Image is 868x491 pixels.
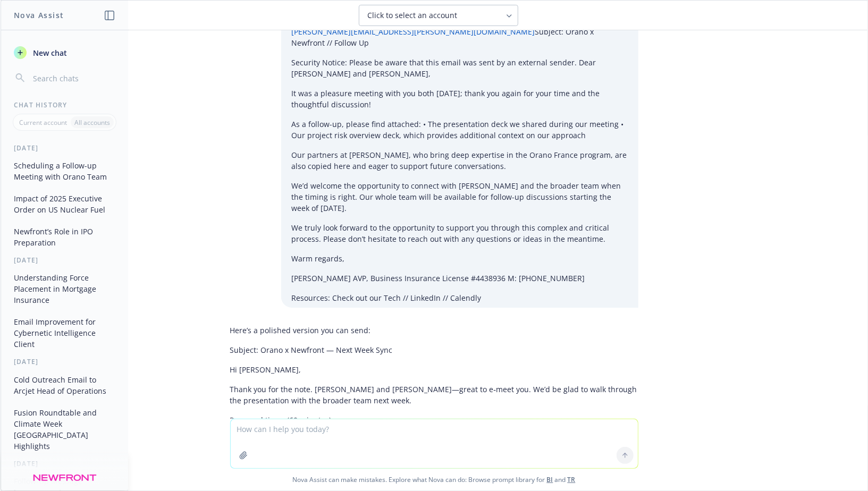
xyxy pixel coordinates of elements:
[1,459,128,468] div: [DATE]
[10,157,120,185] button: Scheduling a Follow-up Meeting with Orano Team
[292,222,628,244] p: We truly look forward to the opportunity to support you through this complex and critical process...
[10,313,120,353] button: Email Improvement for Cybernetic Intelligence Client
[547,475,553,484] a: BI
[10,371,120,400] button: Cold Outreach Email to Arcjet Head of Operations
[10,404,120,455] button: Fusion Roundtable and Climate Week [GEOGRAPHIC_DATA] Highlights
[74,118,110,127] p: All accounts
[292,88,628,110] p: It was a pleasure meeting with you both [DATE]; thank you again for your time and the thoughtful ...
[31,71,115,86] input: Search chats
[292,149,628,172] p: Our partners at [PERSON_NAME], who bring deep expertise in the Orano France program, are also cop...
[292,273,628,284] p: [PERSON_NAME] AVP, Business Insurance License #4438936 M: [PHONE_NUMBER]
[292,292,628,303] p: Resources: Check out our Tech // LinkedIn // Calendly
[292,27,535,37] a: [PERSON_NAME][EMAIL_ADDRESS][PERSON_NAME][DOMAIN_NAME]
[10,190,120,218] button: Impact of 2025 Executive Order on US Nuclear Fuel
[1,357,128,366] div: [DATE]
[359,5,518,26] button: Click to select an account
[230,364,638,375] p: Hi [PERSON_NAME],
[1,100,128,109] div: Chat History
[292,57,628,79] p: Security Notice: Please be aware that this email was sent by an external sender. Dear [PERSON_NAM...
[1,256,128,265] div: [DATE]
[292,253,628,264] p: Warm regards,
[31,47,67,58] span: New chat
[368,10,458,21] span: Click to select an account
[230,325,638,336] p: Here’s a polished version you can send:
[568,475,576,484] a: TR
[230,414,638,426] p: Proposed times (60 minutes):
[230,344,638,355] p: Subject: Orano x Newfront — Next Week Sync
[230,384,638,406] p: Thank you for the note. [PERSON_NAME] and [PERSON_NAME]—great to e‑meet you. We’d be glad to walk...
[10,43,120,62] button: New chat
[10,269,120,309] button: Understanding Force Placement in Mortgage Insurance
[14,10,64,21] h1: Nova Assist
[292,180,628,214] p: We’d welcome the opportunity to connect with [PERSON_NAME] and the broader team when the timing i...
[1,143,128,153] div: [DATE]
[292,118,628,141] p: As a follow-up, please find attached: • The presentation deck we shared during our meeting • Our ...
[19,118,67,127] p: Current account
[5,469,863,490] span: Nova Assist can make mistakes. Explore what Nova can do: Browse prompt library for and
[10,223,120,251] button: Newfront’s Role in IPO Preparation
